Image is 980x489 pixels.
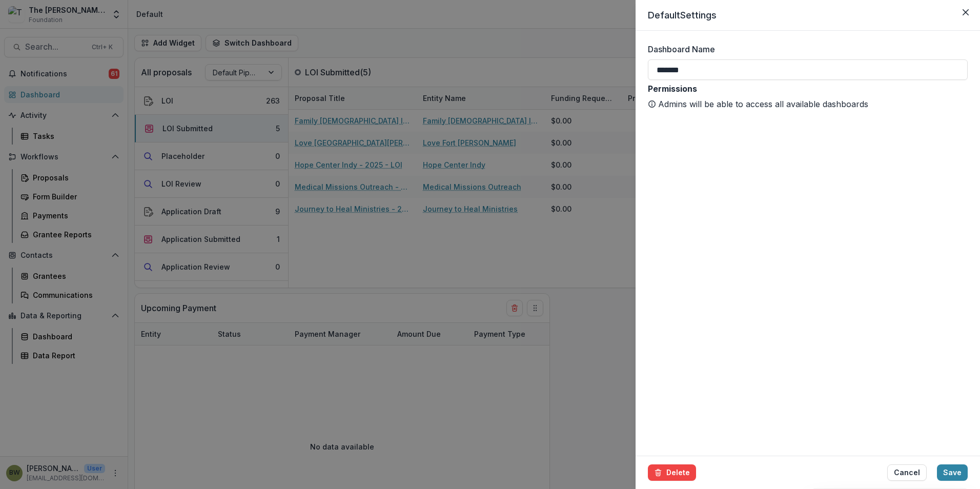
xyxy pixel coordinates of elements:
p: Admins will be able to access all available dashboards [658,98,868,110]
button: Delete [648,464,696,481]
button: Save [937,464,968,481]
button: Close [957,4,974,21]
button: Cancel [887,464,927,481]
h2: Permissions [648,84,968,94]
label: Dashboard Name [648,43,962,55]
